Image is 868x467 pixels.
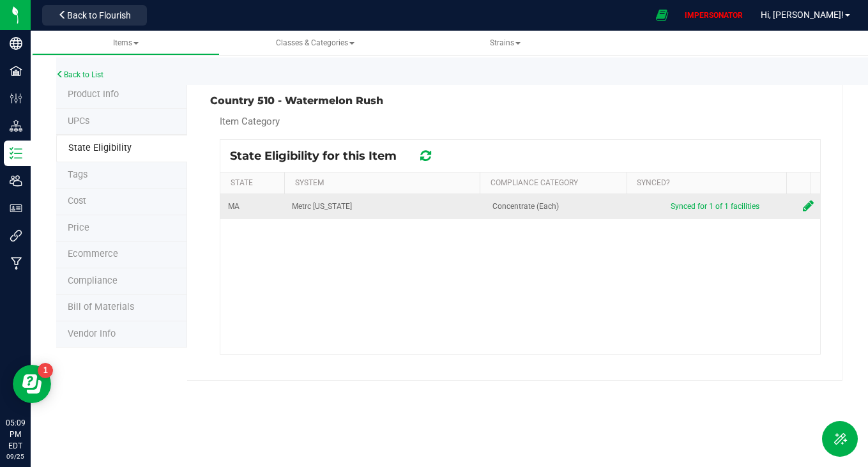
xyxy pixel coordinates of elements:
[671,202,759,211] span: Synced for 1 of 1 facilities
[38,363,53,378] iframe: Resource center unread badge
[822,421,858,457] button: Toggle Menu
[10,257,22,270] inline-svg: Manufacturing
[295,178,324,187] a: SYSTEM
[231,178,253,187] a: STATE
[6,417,25,452] p: 05:09 PM EDT
[490,38,521,47] span: Strains
[10,119,22,132] inline-svg: Distribution
[42,5,147,26] button: Back to Flourish
[292,201,352,213] span: Metrc [US_STATE]
[68,142,132,153] span: Tag
[492,201,559,213] span: Concentrate (Each)
[228,201,240,213] span: MA
[10,37,22,50] inline-svg: Company
[10,174,22,187] inline-svg: Users
[10,229,22,242] inline-svg: Integrations
[803,199,814,212] i: Configure
[68,222,89,233] span: Price
[68,169,88,180] span: Tag
[68,195,86,206] span: Cost
[68,116,89,126] span: Tag
[220,116,280,127] span: Item Category
[761,10,844,20] span: Hi, [PERSON_NAME]!
[68,249,118,259] span: Ecommerce
[13,365,51,403] iframe: Resource center
[6,452,25,461] p: 09/25
[648,3,676,27] span: Open Ecommerce Menu
[68,275,118,286] span: Compliance
[10,92,22,105] inline-svg: Configuration
[210,95,510,107] h3: Country 510 - Watermelon Rush
[230,149,409,163] span: State Eligibility for this Item
[68,328,116,339] span: Vendor Info
[113,38,139,47] span: Items
[68,302,134,312] span: Bill of Materials
[10,202,22,215] inline-svg: User Roles
[56,70,103,79] a: Back to List
[68,89,119,100] span: Product Info
[680,10,748,21] p: IMPERSONATOR
[276,38,354,47] span: Classes & Categories
[67,10,131,20] span: Back to Flourish
[491,178,578,187] a: COMPLIANCE CATEGORY
[10,65,22,77] inline-svg: Facilities
[637,178,670,187] a: SYNCED?
[10,147,22,160] inline-svg: Inventory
